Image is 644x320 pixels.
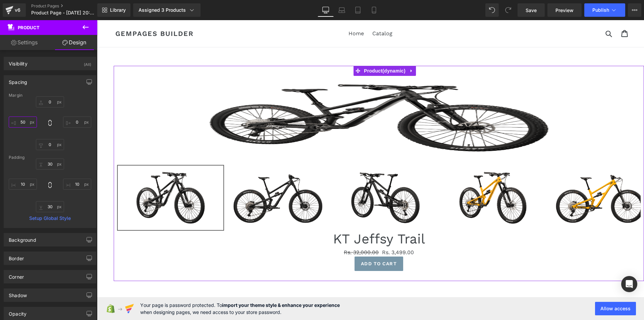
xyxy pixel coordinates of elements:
div: Visibility [9,57,28,66]
div: Border [9,252,24,261]
button: More [628,3,641,17]
a: Design [50,35,99,50]
span: Product [18,25,40,30]
div: Assigned 3 Products [139,7,195,13]
input: 0 [63,179,91,190]
a: Catalog [272,8,299,18]
div: Corner [9,270,24,280]
span: Add To Cart [264,241,300,246]
img: KT Jeffsy Trail [21,145,126,210]
img: KT Jeffsy Trail [128,145,234,210]
div: Shadow [9,289,27,298]
div: (All) [84,57,91,68]
a: Setup Global Style [9,216,91,221]
button: Publish [584,3,625,17]
button: Redo [501,3,515,17]
button: Add To Cart [258,236,306,251]
strong: import your theme style & enhance your experience [222,302,340,308]
span: Publish [592,7,609,13]
button: Allow access [595,302,636,315]
a: Preview [547,3,582,17]
input: Search [507,6,525,20]
span: Library [110,7,126,13]
a: KT Jeffsy Trail [236,211,328,227]
a: Tablet [350,3,366,17]
input: 0 [36,96,64,107]
a: Home [248,8,270,18]
span: Save [526,7,537,14]
span: Your page is password protected. To when designing pages, we need access to your store password. [140,302,340,316]
img: KT Jeffsy Trail [20,56,544,140]
div: Background [9,233,36,243]
a: Expand / Collapse [310,46,319,56]
span: Preview [555,7,574,14]
div: v6 [13,6,22,14]
a: Mobile [366,3,382,17]
div: Margin [9,93,91,98]
img: KT Jeffsy Trail [235,145,341,210]
span: Rs. 32,000.00 [247,229,282,235]
input: 0 [36,201,64,212]
a: New Library [97,3,130,17]
div: Open Intercom Messenger [621,276,637,292]
input: 0 [36,158,64,170]
span: Product [265,46,310,56]
input: 0 [63,117,91,128]
a: v6 [3,3,26,17]
button: Undo [485,3,499,17]
span: Rs. 3,499.00 [285,228,317,236]
input: 0 [9,179,37,190]
div: Padding [9,155,91,160]
a: GemPages Builder [18,9,97,17]
input: 0 [9,117,37,128]
span: Product Page - [DATE] 20:03:11 [31,10,96,15]
div: Spacing [9,76,27,85]
img: KT Jeffsy Trail [450,145,556,210]
a: Desktop [318,3,334,17]
img: KT Jeffsy Trail [343,145,449,210]
input: 0 [36,139,64,150]
a: Laptop [334,3,350,17]
div: Opacity [9,307,26,317]
a: Product Pages [31,3,108,9]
